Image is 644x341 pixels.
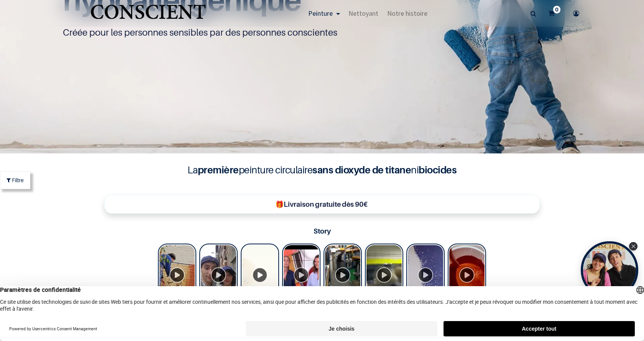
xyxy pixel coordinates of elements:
[158,244,486,308] div: Tolstoy Stories
[348,9,378,18] span: Nettoyant
[419,164,457,176] b: biocides
[387,9,427,18] span: Notre histoire
[312,164,411,176] b: sans dioxyde de titane
[12,176,24,184] span: Filtre
[629,242,637,250] div: Close Tolstoy widget
[198,164,239,176] b: première
[275,200,368,208] b: 🎁Livraison gratuite dès 90€
[169,163,475,177] h4: La peinture circulaire ni
[581,241,638,299] div: Open Tolstoy widget
[63,26,581,39] p: Créée pour les personnes sensibles par des personnes conscientes
[581,241,638,299] div: Open Tolstoy
[581,241,638,299] div: Tolstoy bubble widget
[553,6,560,13] sup: 0
[308,9,333,18] span: Peinture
